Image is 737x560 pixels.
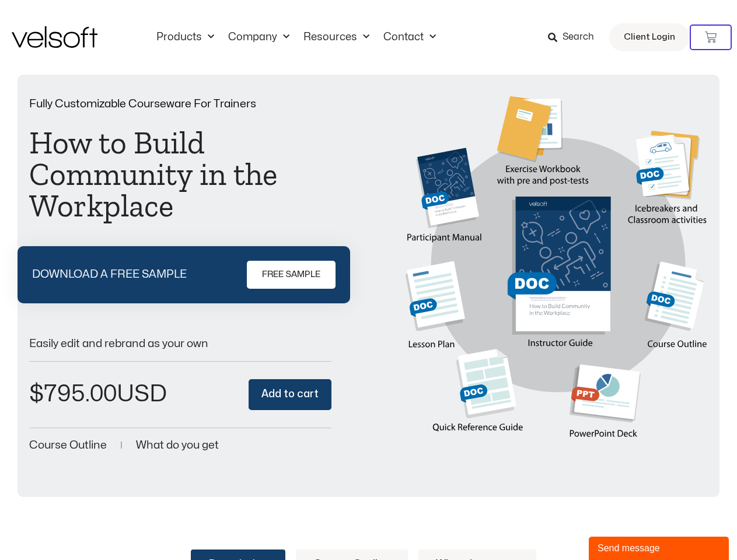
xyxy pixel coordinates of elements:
a: Client Login [609,23,690,51]
a: ResourcesMenu Toggle [296,31,376,44]
img: Second Product Image [406,96,708,456]
span: Client Login [624,30,675,45]
a: Course Outline [29,440,107,451]
nav: Menu [149,31,443,44]
p: DOWNLOAD A FREE SAMPLE [32,269,187,280]
bdi: 795.00 [29,383,117,405]
p: Fully Customizable Courseware For Trainers [29,99,331,110]
p: Easily edit and rebrand as your own [29,338,331,349]
h1: How to Build Community in the Workplace [29,127,331,222]
a: What do you get [136,440,219,451]
iframe: chat widget [589,534,731,560]
a: ContactMenu Toggle [376,31,443,44]
a: Search [548,27,602,47]
button: Add to cart [249,379,331,410]
a: ProductsMenu Toggle [149,31,221,44]
a: FREE SAMPLE [247,261,336,289]
a: CompanyMenu Toggle [221,31,296,44]
span: $ [29,383,44,405]
img: Velsoft Training Materials [12,26,97,48]
span: Search [563,30,594,45]
span: FREE SAMPLE [262,268,320,282]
